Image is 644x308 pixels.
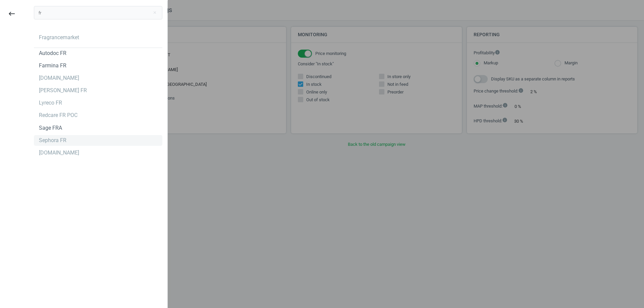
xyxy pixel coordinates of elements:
button: keyboard_backspace [4,6,19,22]
div: Lyreco FR [39,99,62,107]
div: Fragrancemarket [39,34,79,41]
div: Sage FRA [39,124,62,132]
div: [PERSON_NAME] FR [39,87,87,94]
div: Autodoc FR [39,50,66,57]
i: keyboard_backspace [8,10,16,18]
div: Sephora FR [39,137,66,144]
button: Close [150,10,160,16]
div: Redcare FR POC [39,112,77,119]
div: Farmina FR [39,62,66,69]
input: Search campaign [34,6,162,19]
div: [DOMAIN_NAME] [39,149,79,157]
div: [DOMAIN_NAME] [39,74,79,82]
